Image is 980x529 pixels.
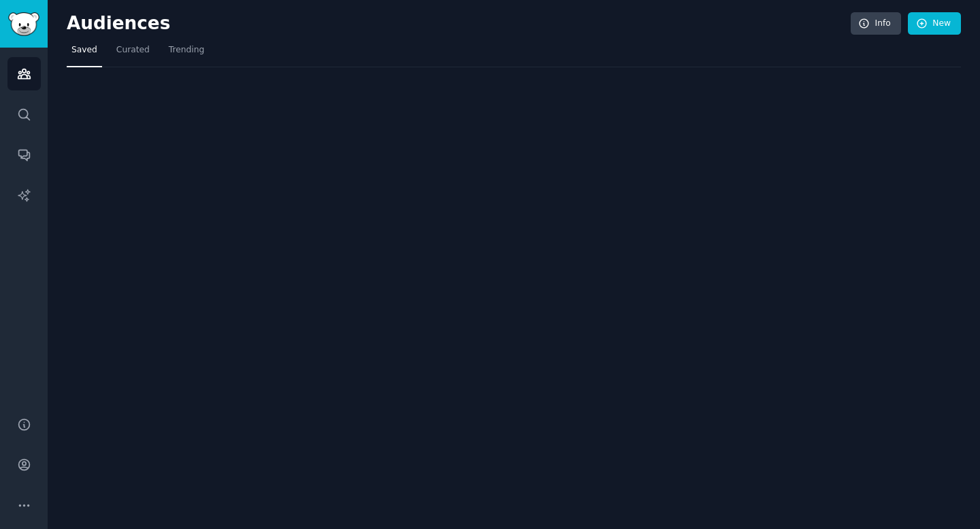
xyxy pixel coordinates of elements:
h2: Audiences [67,13,851,35]
a: Trending [164,39,209,67]
span: Curated [116,44,150,56]
span: Saved [71,44,97,56]
a: Curated [112,39,154,67]
a: Saved [67,39,102,67]
a: Info [851,12,901,35]
span: Trending [169,44,204,56]
img: GummySearch logo [8,12,39,36]
a: New [908,12,961,35]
